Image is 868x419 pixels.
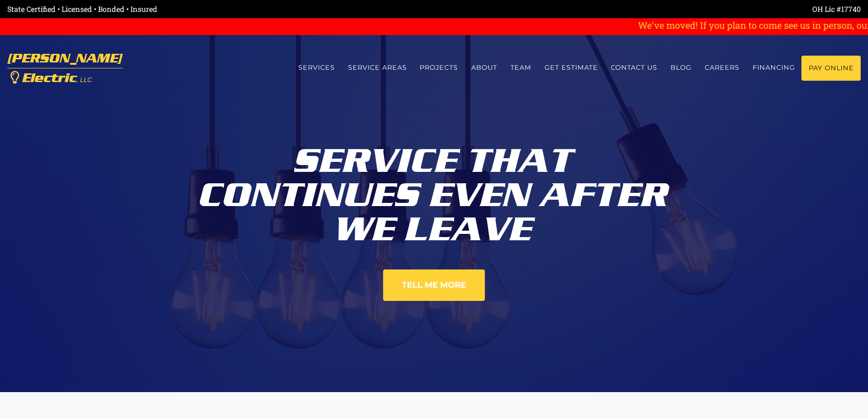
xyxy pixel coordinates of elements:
a: Team [504,56,538,80]
a: Tell Me More [383,269,485,301]
a: [PERSON_NAME] Electric, LLC [7,47,123,90]
a: About [465,56,504,80]
a: Pay Online [801,56,861,81]
div: OH Lic #17740 [434,4,861,15]
a: Service Areas [341,56,413,80]
a: Careers [698,56,746,80]
div: Service That Continues Even After We Leave [181,137,687,247]
a: Contact us [604,56,664,80]
a: Services [291,56,341,80]
a: Blog [664,56,698,80]
a: Get estimate [538,56,604,80]
span: , LLC [77,76,92,83]
a: Financing [746,56,801,80]
a: Projects [413,56,465,80]
div: State Certified • Licensed • Bonded • Insured [7,4,434,15]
